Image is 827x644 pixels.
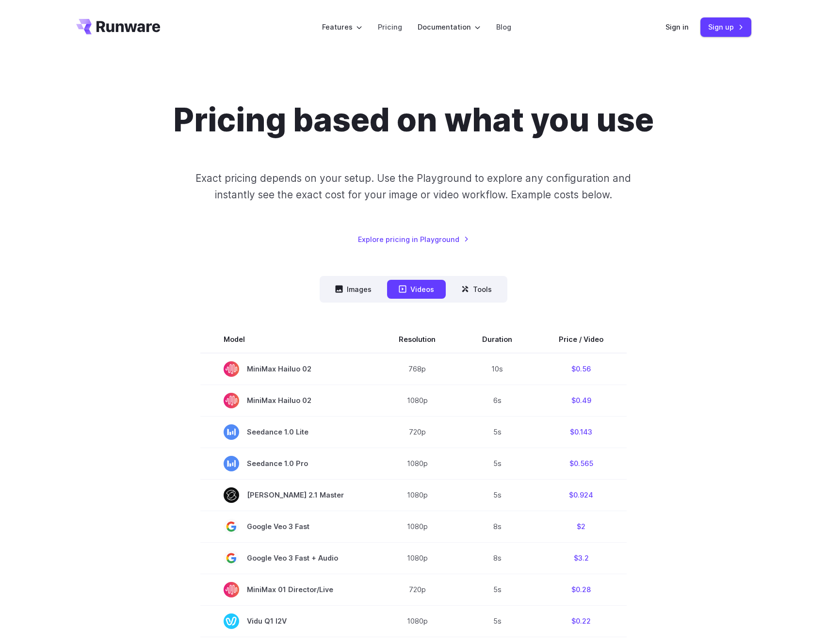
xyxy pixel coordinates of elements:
td: 1080p [375,511,459,542]
td: 5s [459,416,535,448]
th: Duration [459,326,535,353]
a: Explore pricing in Playground [358,234,469,245]
label: Documentation [418,21,481,32]
span: MiniMax Hailuo 02 [224,393,352,408]
td: $0.28 [535,574,627,605]
label: Features [322,21,362,32]
td: 1080p [375,605,459,637]
td: $0.49 [535,385,627,416]
a: Pricing [378,21,402,32]
td: 720p [375,574,459,605]
p: Exact pricing depends on your setup. Use the Playground to explore any configuration and instantl... [177,170,649,203]
a: Go to / [76,19,161,34]
span: Google Veo 3 Fast + Audio [224,550,352,566]
td: $0.56 [535,353,627,385]
a: Sign up [700,17,751,36]
td: 10s [459,353,535,385]
td: $0.22 [535,605,627,637]
a: Blog [496,21,511,32]
td: 768p [375,353,459,385]
a: Sign in [665,21,689,32]
h1: Pricing based on what you use [173,101,654,139]
td: 8s [459,542,535,574]
td: 5s [459,448,535,479]
th: Model [200,326,375,353]
td: $2 [535,511,627,542]
td: 1080p [375,448,459,479]
td: $0.143 [535,416,627,448]
td: 5s [459,479,535,511]
span: MiniMax 01 Director/Live [224,582,352,597]
td: 1080p [375,542,459,574]
td: 1080p [375,385,459,416]
td: 5s [459,574,535,605]
button: Tools [450,280,503,299]
td: 6s [459,385,535,416]
td: $3.2 [535,542,627,574]
span: [PERSON_NAME] 2.1 Master [224,487,352,503]
td: 5s [459,605,535,637]
td: 720p [375,416,459,448]
span: Seedance 1.0 Lite [224,424,352,440]
span: Seedance 1.0 Pro [224,456,352,471]
td: $0.924 [535,479,627,511]
span: Google Veo 3 Fast [224,519,352,534]
th: Price / Video [535,326,627,353]
th: Resolution [375,326,459,353]
span: Vidu Q1 I2V [224,613,352,629]
td: 1080p [375,479,459,511]
button: Videos [387,280,446,299]
td: $0.565 [535,448,627,479]
span: MiniMax Hailuo 02 [224,361,352,377]
td: 8s [459,511,535,542]
button: Images [324,280,383,299]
